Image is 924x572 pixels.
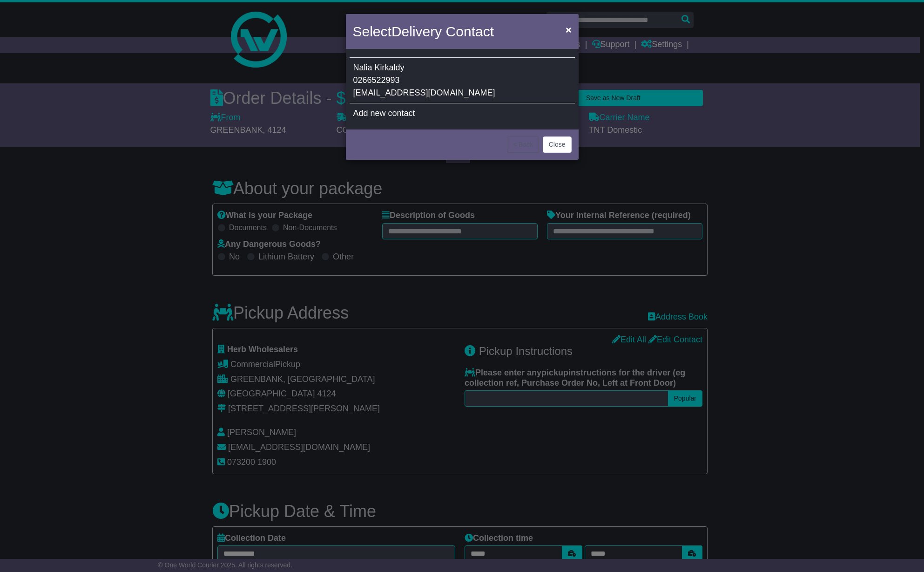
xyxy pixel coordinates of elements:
span: 0266522993 [353,75,400,85]
span: × [566,24,571,35]
h4: Select [353,21,494,42]
span: Nalia [353,63,372,72]
span: Contact [446,24,494,39]
span: Add new contact [353,109,415,118]
span: Delivery [391,24,442,39]
button: < Back [507,136,539,153]
button: Close [543,136,572,153]
span: [EMAIL_ADDRESS][DOMAIN_NAME] [353,88,495,97]
span: Kirkaldy [375,63,405,72]
button: Close [561,20,576,39]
